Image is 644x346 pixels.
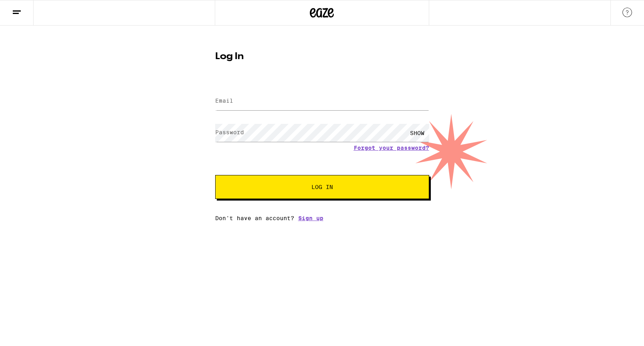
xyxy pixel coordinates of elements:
[215,215,429,221] div: Don't have an account?
[215,92,429,110] input: Email
[215,97,233,104] label: Email
[311,184,333,190] span: Log In
[215,175,429,199] button: Log In
[298,215,323,221] a: Sign up
[215,52,429,62] h1: Log In
[405,124,429,142] div: SHOW
[215,129,244,135] label: Password
[354,145,429,151] a: Forgot your password?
